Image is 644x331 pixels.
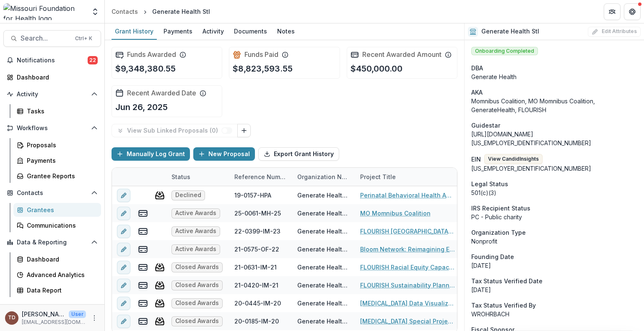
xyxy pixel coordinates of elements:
[160,25,196,37] div: Payments
[13,203,101,217] a: Grantees
[117,225,130,238] button: edit
[360,299,455,308] a: [MEDICAL_DATA] Data Visualization Project
[89,313,99,323] button: More
[27,270,94,279] div: Advanced Analytics
[297,227,350,236] div: Generate Health Stl
[175,264,219,271] span: Closed Awards
[471,97,637,114] p: Momnibus Coalition, MO Momnibus Coalition, GenerateHealth, FLOURISH
[229,168,292,186] div: Reference Number
[127,51,176,59] h2: Funds Awarded
[27,205,94,214] div: Grantees
[471,155,481,164] p: EIN
[471,285,637,294] p: [DATE]
[13,154,101,167] a: Payments
[297,191,350,200] div: Generate Health Stl
[89,3,101,20] button: Open entity switcher
[471,277,543,285] span: Tax Status Verified Date
[471,47,538,55] span: Onboarding Completed
[27,107,94,115] div: Tasks
[234,209,281,218] div: 25-0061-MH-25
[73,34,94,43] div: Ctrl + K
[234,191,271,200] div: 19-0157-HPA
[27,221,94,230] div: Communications
[138,316,148,326] button: view-payments
[127,89,196,97] h2: Recent Awarded Date
[175,192,201,199] span: Declined
[471,237,637,246] p: Nonprofit
[471,261,637,270] div: [DATE]
[175,228,216,235] span: Active Awards
[588,27,641,37] button: Edit Attributes
[13,104,101,118] a: Tasks
[17,57,88,64] span: Notifications
[3,186,101,200] button: Open Contacts
[152,7,210,16] div: Generate Health Stl
[175,282,219,289] span: Closed Awards
[355,168,460,186] div: Project Title
[108,5,141,18] a: Contacts
[138,208,148,218] button: view-payments
[360,191,455,200] a: Perinatal Behavioral Health Advocacy
[127,127,221,134] p: View Sub Linked Proposals ( 0 )
[274,23,298,40] a: Notes
[360,281,455,290] a: FLOURISH Sustainability Planning
[360,245,455,254] a: Bloom Network: Reimagining Equitable Investments with families and communities to FLOURISH
[166,172,195,181] div: Status
[234,281,278,290] div: 21-0420-IM-21
[117,297,130,310] button: edit
[3,121,101,135] button: Open Workflows
[234,227,280,236] div: 22-0399-IM-23
[13,169,101,183] a: Grantee Reports
[624,3,641,20] button: Get Help
[237,124,251,137] button: Link Grants
[471,310,637,318] p: WROHRBACH
[234,299,281,308] div: 20-0445-IM-20
[360,317,455,326] a: [MEDICAL_DATA] Special Projects Grant
[117,207,130,220] button: edit
[604,3,621,20] button: Partners
[360,263,455,272] a: FLOURISH Racial Equity Capacity Building
[471,180,508,188] span: Legal Status
[166,168,229,186] div: Status
[234,245,279,254] div: 21-0575-OF-22
[231,25,270,37] div: Documents
[112,25,157,37] div: Grant History
[297,209,350,218] div: Generate Health Stl
[199,25,227,37] div: Activity
[234,317,279,326] div: 20-0185-IM-20
[17,125,88,132] span: Workflows
[117,189,130,202] button: edit
[115,62,176,75] p: $9,348,380.55
[22,318,86,326] p: [EMAIL_ADDRESS][DOMAIN_NAME]
[175,246,216,253] span: Active Awards
[138,298,148,308] button: view-payments
[3,70,101,84] a: Dashboard
[471,188,637,197] div: 501(c)(3)
[231,23,270,40] a: Documents
[69,310,86,318] p: User
[27,255,94,264] div: Dashboard
[112,7,138,16] div: Contacts
[471,88,483,97] span: AKA
[117,315,130,328] button: edit
[175,318,219,325] span: Closed Awards
[117,279,130,292] button: edit
[234,263,277,272] div: 21-0631-IM-21
[193,147,255,161] button: New Proposal
[292,172,355,181] div: Organization Name
[471,64,483,72] span: DBA
[13,283,101,297] a: Data Report
[471,301,536,310] span: Tax Status Verified By
[175,300,219,307] span: Closed Awards
[258,147,339,161] button: Export Grant History
[3,87,101,101] button: Open Activity
[22,310,65,318] p: [PERSON_NAME]
[108,5,213,18] nav: breadcrumb
[21,34,70,42] span: Search...
[175,210,216,217] span: Active Awards
[27,156,94,165] div: Payments
[292,168,355,186] div: Organization Name
[117,243,130,256] button: edit
[3,54,101,67] button: Notifications22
